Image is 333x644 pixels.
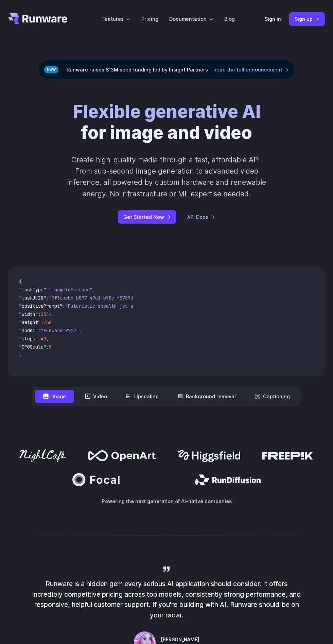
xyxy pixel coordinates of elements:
[41,311,52,317] span: 1344
[52,319,54,325] span: ,
[38,327,41,334] span: :
[92,287,95,293] span: ,
[52,311,54,317] span: ,
[63,303,65,309] span: :
[65,303,313,309] span: "Futuristic stealth jet streaking through a neon-lit cityscape with glowing purple exhaust"
[79,327,82,334] span: ,
[41,327,79,334] span: "runware:97@2"
[19,336,38,342] span: "steps"
[141,15,158,23] a: Pricing
[19,344,46,350] span: "CFGScale"
[8,13,67,24] a: Go to /
[73,101,261,143] h1: for image and video
[38,336,41,342] span: :
[224,15,235,23] a: Blog
[77,390,115,403] button: Video
[289,12,325,26] a: Sign up
[46,344,49,350] span: :
[41,336,46,342] span: 40
[73,101,261,122] strong: Flexible generative AI
[19,311,38,317] span: "width"
[247,390,298,403] button: Captioning
[169,15,213,23] label: Documentation
[19,278,22,285] span: {
[35,390,74,403] button: Image
[161,636,199,644] span: [PERSON_NAME]
[213,66,289,74] a: Read the full announcement
[170,390,244,403] button: Background removal
[102,15,130,23] label: Features
[265,15,281,23] a: Sign in
[19,327,38,334] span: "model"
[41,319,43,325] span: :
[19,295,46,301] span: "taskUUID"
[19,303,63,309] span: "positivePrompt"
[8,497,325,505] p: Powering the next generation of AI-native companies
[49,295,152,301] span: "7f3ebcb6-b897-49e1-b98c-f5789d2d40d7"
[49,344,52,350] span: 5
[19,287,46,293] span: "taskType"
[43,319,52,325] span: 768
[118,210,176,224] a: Get Started Now
[19,352,22,358] span: }
[46,287,49,293] span: :
[65,154,268,199] p: Create high-quality media through a fast, affordable API. From sub-second image generation to adv...
[38,311,41,317] span: :
[118,390,167,403] button: Upscaling
[46,336,49,342] span: ,
[46,295,49,301] span: :
[187,213,215,221] a: API Docs
[49,287,92,293] span: "imageInference"
[31,579,302,621] p: Runware is a hidden gem every serious AI application should consider. It offers incredibly compet...
[19,319,41,325] span: "height"
[38,60,295,79] div: Runware raises $13M seed funding led by Insight Partners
